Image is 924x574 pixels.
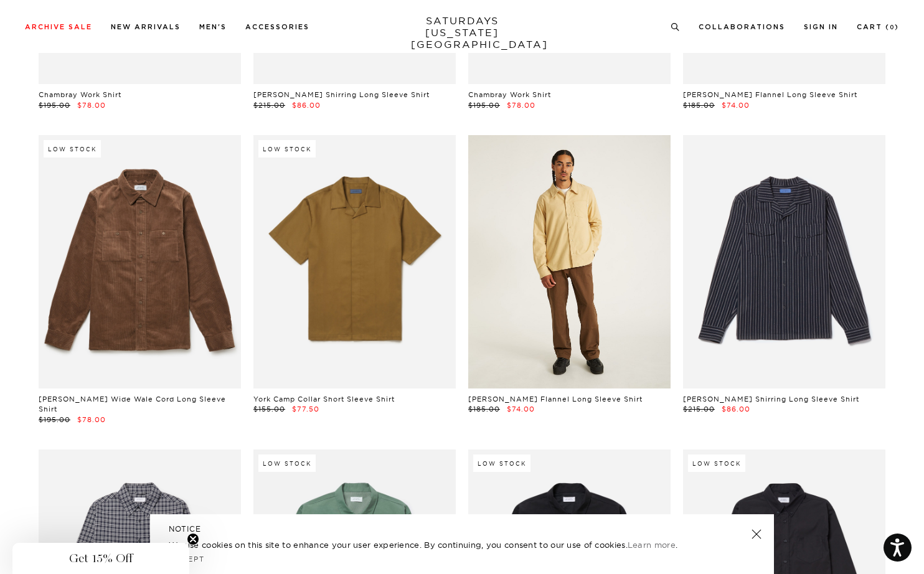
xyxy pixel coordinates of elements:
div: Low Stock [688,454,745,472]
a: Accessories [245,24,309,31]
span: $86.00 [722,405,750,413]
a: [PERSON_NAME] Wide Wale Cord Long Sleeve Shirt [39,395,226,414]
span: $78.00 [77,101,106,110]
a: Archive Sale [25,24,92,31]
p: We use cookies on this site to enhance your user experience. By continuing, you consent to our us... [169,539,711,551]
h5: NOTICE [169,524,755,535]
span: $215.00 [683,405,715,413]
a: Chambray Work Shirt [468,90,551,99]
span: $86.00 [292,101,321,110]
a: New Arrivals [111,24,181,31]
span: $185.00 [468,405,500,413]
span: $78.00 [507,101,535,110]
span: Get 15% Off [69,551,133,566]
div: Low Stock [473,454,530,472]
span: $195.00 [468,101,500,110]
div: Get 15% OffClose teaser [12,543,189,574]
a: Chambray Work Shirt [39,90,121,99]
div: Low Stock [44,140,101,158]
div: Low Stock [258,454,316,472]
span: $78.00 [77,415,106,424]
small: 0 [890,25,895,31]
a: SATURDAYS[US_STATE][GEOGRAPHIC_DATA] [411,15,514,50]
a: Sign In [804,24,838,31]
a: Cart (0) [857,24,899,31]
a: York Camp Collar Short Sleeve Shirt [253,395,395,403]
span: $215.00 [253,101,285,110]
div: Low Stock [258,140,316,158]
span: $195.00 [39,415,70,424]
a: Collaborations [699,24,785,31]
a: Learn more [628,540,676,550]
button: Close teaser [187,533,199,545]
a: [PERSON_NAME] Flannel Long Sleeve Shirt [468,395,643,403]
span: $195.00 [39,101,70,110]
span: $185.00 [683,101,715,110]
a: Men's [199,24,227,31]
a: [PERSON_NAME] Flannel Long Sleeve Shirt [683,90,857,99]
span: $77.50 [292,405,319,413]
span: $74.00 [722,101,750,110]
a: [PERSON_NAME] Shirring Long Sleeve Shirt [683,395,859,403]
a: [PERSON_NAME] Shirring Long Sleeve Shirt [253,90,430,99]
span: $155.00 [253,405,285,413]
span: $74.00 [507,405,535,413]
